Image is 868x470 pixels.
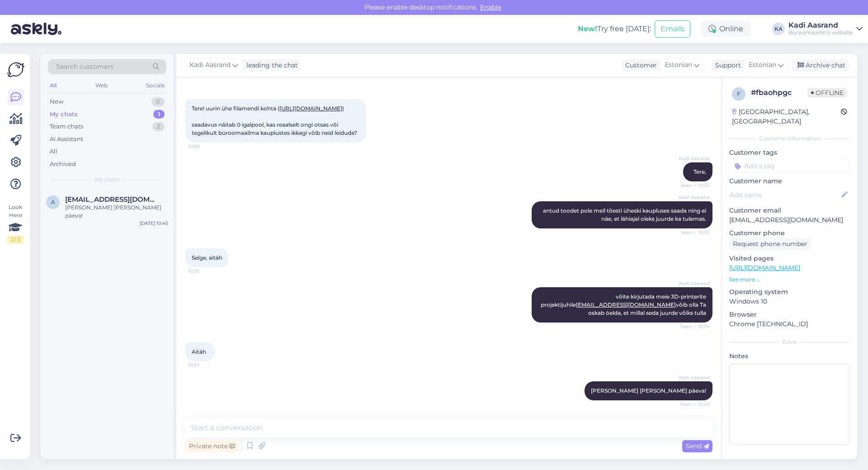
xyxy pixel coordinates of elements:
[737,90,741,97] span: f
[751,87,807,98] div: # fbaohpgc
[477,3,504,11] span: Enable
[50,97,63,106] div: New
[729,228,850,238] p: Customer phone
[153,110,165,119] div: 1
[51,199,55,205] span: a
[772,23,785,35] div: KA
[50,110,78,119] div: My chats
[729,319,850,329] p: Chrome [TECHNICAL_ID]
[729,275,850,284] p: See more ...
[676,323,710,330] span: Seen ✓ 10:34
[729,206,850,215] p: Customer email
[788,22,853,29] div: Kadi Aasrand
[788,29,853,36] div: Büroomaailm's website
[676,182,710,189] span: Seen ✓ 10:32
[792,59,849,71] div: Archive chat
[676,194,710,201] span: Kadi Aasrand
[192,348,206,355] span: Aitäh
[712,61,741,70] div: Support
[188,268,222,275] span: 10:33
[729,215,850,225] p: [EMAIL_ADDRESS][DOMAIN_NAME]
[188,362,222,369] span: 10:37
[94,80,109,91] div: Web
[676,374,710,381] span: Kadi Aasrand
[729,148,850,157] p: Customer tags
[578,24,651,34] div: Try free [DATE]:
[578,24,597,33] b: New!
[151,97,165,106] div: 0
[279,105,342,112] a: [URL][DOMAIN_NAME]
[65,195,159,204] span: andi.kallaste95@gmail.com
[729,310,850,319] p: Browser
[732,107,841,126] div: [GEOGRAPHIC_DATA], [GEOGRAPHIC_DATA]
[807,88,847,98] span: Offline
[676,155,710,162] span: Kadi Aasrand
[729,254,850,263] p: Visited pages
[693,168,706,175] span: Tere,
[655,20,690,38] button: Emails
[701,21,750,37] div: Online
[65,204,168,220] div: [PERSON_NAME] [PERSON_NAME] päeva!
[676,401,710,408] span: Seen ✓ 10:45
[7,61,24,78] img: Askly Logo
[50,160,76,169] div: Archived
[50,122,83,131] div: Team chats
[7,203,24,244] div: Look Here
[543,207,708,222] span: antud toodet pole meil tõesti üheski kaupluses saada ning ei näe, et lähiajal oleks juurde ka tul...
[144,80,166,91] div: Socials
[192,254,222,261] span: Selge, aitäh
[189,60,231,70] span: Kadi Aasrand
[686,442,709,450] span: Send
[541,293,708,316] span: võite kirjutada meie 3D-printerite projektijuhile võib olla Ta oskab öelda, et millal seda juurde...
[50,135,83,144] div: AI Assistant
[48,80,58,91] div: All
[665,60,692,70] span: Estonian
[152,122,165,131] div: 2
[576,301,676,308] a: [EMAIL_ADDRESS][DOMAIN_NAME]
[676,280,710,287] span: Kadi Aasrand
[243,61,298,70] div: leading the chat
[95,176,119,184] span: My chats
[676,229,710,236] span: Seen ✓ 10:33
[50,147,57,156] div: All
[729,264,800,272] a: [URL][DOMAIN_NAME]
[56,62,113,71] span: Search customers
[729,287,850,297] p: Operating system
[729,338,850,346] div: Extra
[730,190,840,200] input: Add name
[7,236,24,244] div: 2 / 3
[140,220,168,227] div: [DATE] 10:45
[192,105,357,136] span: Tere! uurin ühe filamendi kohta ( ) saadavus näitab 0 igalpool, kas reaalselt ongi otsas või tege...
[749,60,776,70] span: Estonian
[729,238,811,250] div: Request phone number
[729,297,850,306] p: Windows 10
[729,134,850,142] div: Customer information
[729,159,850,173] input: Add a tag
[591,387,706,394] span: [PERSON_NAME] [PERSON_NAME] päeva!
[729,176,850,186] p: Customer name
[622,61,657,70] div: Customer
[185,440,239,452] div: Private note
[788,22,863,36] a: Kadi AasrandBüroomaailm's website
[188,143,222,150] span: 10:30
[729,351,850,361] p: Notes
